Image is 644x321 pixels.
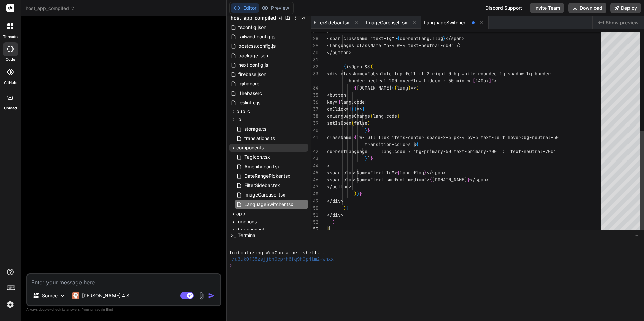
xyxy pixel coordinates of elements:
div: 40 [311,127,318,134]
span: ( [370,64,373,70]
span: DateRangePicker.tsx [244,172,291,180]
div: 51 [311,212,318,219]
span: host_app_compiled [26,5,75,12]
div: 48 [311,190,318,198]
span: { [397,170,400,176]
span: } [443,35,446,41]
span: ] [489,78,491,84]
button: Invite Team [530,3,564,13]
span: lang.flag [400,170,424,176]
span: ` [367,155,370,162]
span: lang.code [373,113,397,119]
span: AmenityIcon.tsx [244,163,281,171]
span: -600" /> [440,42,462,48]
div: 32 [311,63,318,70]
span: </div> [327,212,343,218]
label: GitHub [4,80,17,86]
div: 36 [311,99,318,106]
span: } [346,205,349,211]
span: } [467,177,470,183]
span: ht-0 bg-white rounded-lg shadow-lg border [440,71,551,77]
div: 34 [311,84,318,92]
span: "> [491,78,497,84]
span: isOpen && [346,64,370,70]
span: { [429,177,432,183]
span: onLanguageChange [327,113,370,119]
span: lib [236,116,241,123]
span: ImageCarousel.tsx [366,19,407,26]
span: currentLanguage === lang.code ? 'b [327,148,419,154]
span: ) [343,205,346,211]
span: ( [351,120,354,126]
span: { [354,134,357,140]
span: } [367,127,370,133]
span: g-primary-50 text-primary-700' : 'text-neutral-700 [419,148,553,154]
span: tailwind.config.js [238,33,276,41]
div: 30 [311,49,318,56]
span: <span className="text-lg"> [327,35,397,41]
span: Terminal [238,232,256,239]
img: Claude 4 Sonnet [72,292,79,299]
span: ~/u3uk0f35zsjjbn9cprh6fq9h0p4tm2-wnxx [229,256,334,263]
span: } [365,99,367,105]
div: 37 [311,106,318,113]
span: { [416,141,419,147]
span: host_app_compiled [231,14,276,21]
span: postcss.config.js [238,42,276,50]
div: 47 [311,183,318,190]
span: public [236,108,250,115]
span: next.config.js [238,61,269,69]
span: > [327,163,330,169]
span: ) [367,120,370,126]
span: => [411,85,416,91]
span: } [370,155,373,162]
span: } [365,127,367,133]
span: .eslintrc.js [238,99,261,107]
div: 33 [311,70,318,77]
span: [DOMAIN_NAME] [357,85,392,91]
span: <Languages className="h-4 w-4 text-neutral [327,42,440,48]
span: ' [553,148,556,154]
label: Upload [4,105,17,111]
span: onClick= [327,106,349,112]
span: .firebaserc [238,89,263,97]
span: </div> [327,198,343,204]
div: 46 [311,176,318,183]
span: ❯ [229,263,233,269]
span: key= [327,99,338,105]
div: 31 [311,56,318,63]
span: </button> [327,49,351,56]
span: storage.ts [244,125,267,133]
span: border-neutral-200 overflow-hidden z-50 min-w- [349,78,473,84]
p: Source [42,292,58,299]
span: { [349,106,351,112]
img: icon [208,292,215,299]
span: FilterSidebar.tsx [314,19,349,26]
span: ) [354,106,357,112]
span: translations.ts [244,134,276,142]
span: TagIcon.tsx [244,153,271,161]
span: <span className="text-sm font-medium [327,177,424,183]
span: Initializing WebContainer shell... [229,250,325,256]
span: tsconfig.json [238,23,267,31]
span: ( [416,85,419,91]
span: } [327,226,330,232]
div: 53 [311,226,318,233]
span: ImageCarousel.tsx [244,191,286,199]
span: => [357,106,362,112]
div: 39 [311,120,318,127]
span: { [362,106,365,112]
span: Show preview [606,19,639,26]
button: Preview [259,3,292,13]
span: dataconnect [236,226,264,233]
label: code [6,57,15,62]
span: ) [354,191,357,197]
span: <button [327,92,346,98]
div: 35 [311,92,318,99]
span: − [635,232,639,239]
span: </button> [327,184,351,190]
span: <div className="absolute top-full mt-2 rig [327,71,440,77]
span: package.json [238,51,269,60]
div: 49 [311,198,318,205]
span: ) [332,219,335,225]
